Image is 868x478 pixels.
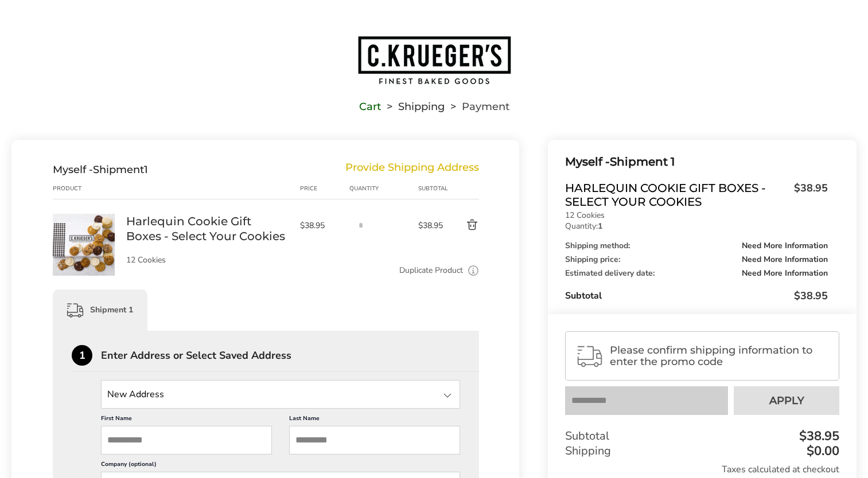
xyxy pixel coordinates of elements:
[565,152,828,171] div: Shipment 1
[565,444,839,459] div: Shipping
[345,163,479,176] div: Provide Shipping Address
[742,256,828,264] span: Need More Information
[804,445,839,457] div: $0.00
[769,395,804,406] span: Apply
[300,184,349,193] div: Price
[565,269,828,277] div: Estimated delivery date:
[289,426,460,455] input: Last Name
[53,214,115,276] img: Harlequin Cookie Gift Boxes - Select Your Cookies
[53,184,126,193] div: Product
[742,269,828,277] span: Need More Information
[101,414,272,426] label: First Name
[565,181,828,209] a: Harlequin Cookie Gift Boxes - Select Your Cookies$38.95
[418,184,446,193] div: Subtotal
[565,429,839,444] div: Subtotal
[565,289,828,303] div: Subtotal
[796,430,839,442] div: $38.95
[565,181,788,209] span: Harlequin Cookie Gift Boxes - Select Your Cookies
[794,289,828,303] span: $38.95
[610,344,829,367] span: Please confirm shipping information to enter the promo code
[462,103,509,111] span: Payment
[300,220,344,231] span: $38.95
[11,35,857,85] a: Go to home page
[101,380,460,409] input: State
[349,184,418,193] div: Quantity
[53,163,148,176] div: Shipment
[742,242,828,250] span: Need More Information
[289,414,460,426] label: Last Name
[399,264,463,277] a: Duplicate Product
[53,289,147,331] div: Shipment 1
[357,35,512,85] img: C.KRUEGER'S
[565,222,828,230] p: Quantity:
[598,221,602,232] strong: 1
[446,218,479,232] button: Delete product
[53,163,93,176] span: Myself -
[101,460,460,472] label: Company (optional)
[144,163,148,176] span: 1
[101,426,272,455] input: First Name
[565,463,839,476] div: Taxes calculated at checkout
[126,214,289,244] a: Harlequin Cookie Gift Boxes - Select Your Cookies
[565,242,828,250] div: Shipping method:
[565,155,610,169] span: Myself -
[381,103,445,111] li: Shipping
[418,220,446,231] span: $38.95
[72,345,92,366] div: 1
[565,211,828,220] p: 12 Cookies
[788,181,828,206] span: $38.95
[359,103,381,111] a: Cart
[349,214,372,237] input: Quantity input
[126,256,289,264] p: 12 Cookies
[565,256,828,264] div: Shipping price:
[734,386,839,415] button: Apply
[53,213,115,224] a: Harlequin Cookie Gift Boxes - Select Your Cookies
[101,350,479,361] div: Enter Address or Select Saved Address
